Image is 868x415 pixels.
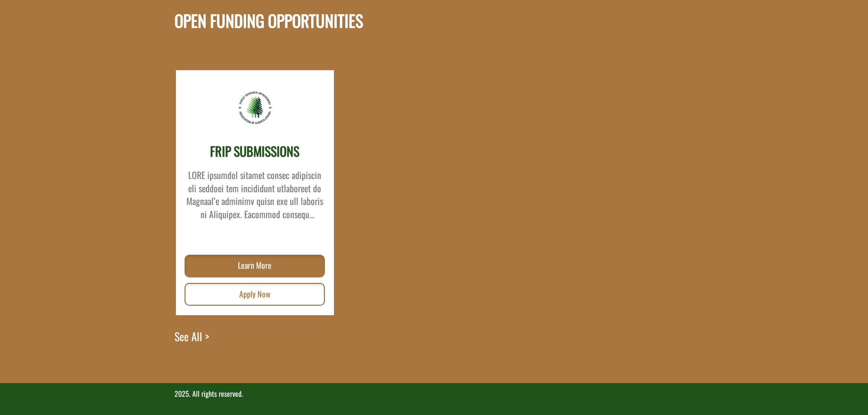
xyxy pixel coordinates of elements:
a: Learn More [185,255,325,277]
span: . All rights reserved. [189,388,243,399]
div: LORE ipsumdol sitamet consec adipiscin eli seddoei tem incididunt utlaboreet do Magnaal’e adminim... [185,163,324,220]
h3: FRIP SUBMISSIONS [210,144,299,159]
a: Apply Now [185,283,325,306]
p: 2025 [175,389,694,399]
img: friaa-logo.png [238,91,272,125]
a: See All > [175,328,209,383]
